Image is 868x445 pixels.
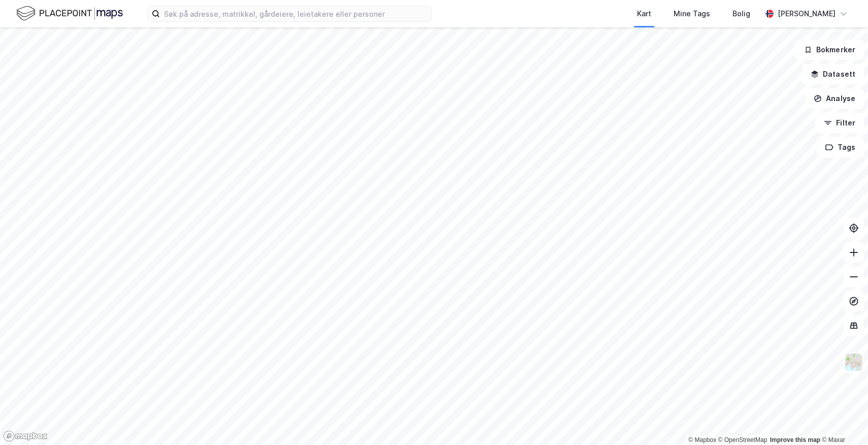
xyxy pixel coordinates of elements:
[688,436,716,443] a: Mapbox
[778,8,836,20] div: [PERSON_NAME]
[844,353,863,372] img: Z
[3,430,48,442] a: Mapbox homepage
[815,113,864,133] button: Filter
[732,8,750,20] div: Bolig
[817,396,868,445] iframe: Chat Widget
[805,88,864,109] button: Analyse
[16,5,123,22] img: logo.f888ab2527a4732fd821a326f86c7f29.svg
[637,8,651,20] div: Kart
[795,40,864,60] button: Bokmerker
[817,137,864,157] button: Tags
[802,64,864,84] button: Datasett
[817,396,868,445] div: Kontrollprogram for chat
[160,6,431,21] input: Søk på adresse, matrikkel, gårdeiere, leietakere eller personer
[674,8,710,20] div: Mine Tags
[718,436,767,443] a: OpenStreetMap
[770,436,820,443] a: Improve this map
